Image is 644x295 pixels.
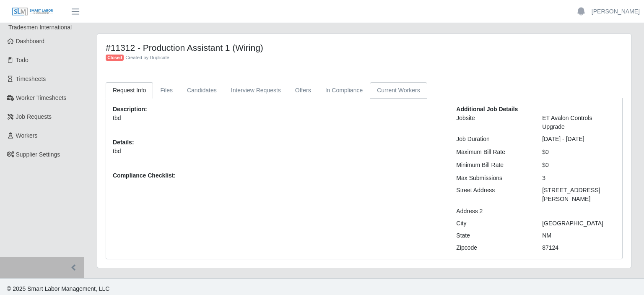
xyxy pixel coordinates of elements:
[536,231,622,240] div: NM
[16,94,66,101] span: Worker Timesheets
[536,148,622,157] div: $0
[450,174,536,183] div: Max Submissions
[113,106,147,112] b: Description:
[16,113,52,120] span: Job Requests
[113,172,176,179] b: Compliance Checklist:
[16,132,38,139] span: Workers
[450,219,536,228] div: City
[106,55,124,61] span: Closed
[180,82,224,99] a: Candidates
[536,174,622,183] div: 3
[113,139,134,146] b: Details:
[16,151,60,158] span: Supplier Settings
[113,147,444,156] p: tbd
[113,114,444,123] p: tbd
[536,219,622,228] div: [GEOGRAPHIC_DATA]
[12,7,54,16] img: SLM Logo
[536,186,622,204] div: [STREET_ADDRESS][PERSON_NAME]
[125,55,169,60] span: Created by Duplicate
[450,135,536,144] div: Job Duration
[536,243,622,252] div: 87124
[450,186,536,204] div: Street Address
[536,161,622,170] div: $0
[450,114,536,131] div: Jobsite
[106,82,153,99] a: Request Info
[450,148,536,157] div: Maximum Bill Rate
[456,106,518,112] b: Additional Job Details
[16,57,29,63] span: Todo
[7,285,109,292] span: © 2025 Smart Labor Management, LLC
[106,42,490,53] h4: #11312 - Production Assistant 1 (Wiring)
[592,7,640,16] a: [PERSON_NAME]
[450,207,536,216] div: Address 2
[536,135,622,144] div: [DATE] - [DATE]
[450,243,536,252] div: Zipcode
[370,82,427,99] a: Current Workers
[153,82,180,99] a: Files
[288,82,318,99] a: Offers
[450,161,536,170] div: Minimum Bill Rate
[8,24,72,31] span: Tradesmen International
[16,38,45,44] span: Dashboard
[536,114,622,131] div: ET Avalon Controls Upgrade
[318,82,370,99] a: In Compliance
[450,231,536,240] div: State
[224,82,288,99] a: Interview Requests
[16,76,46,82] span: Timesheets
